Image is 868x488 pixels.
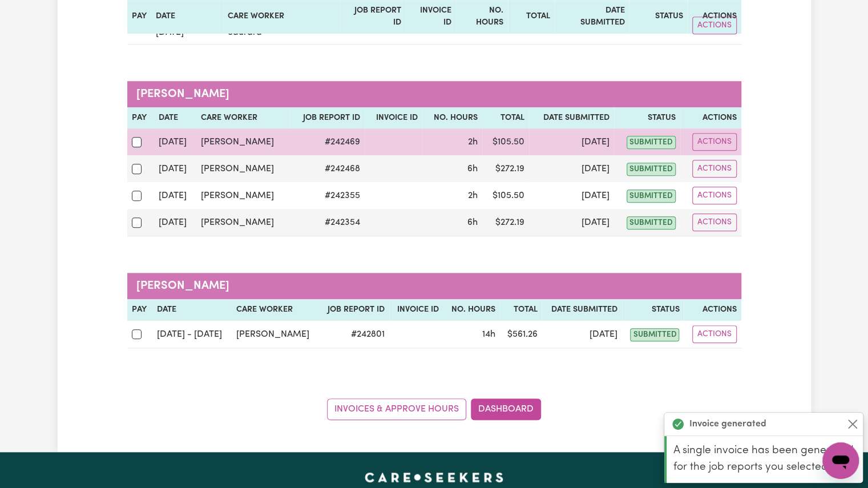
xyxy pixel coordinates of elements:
[467,164,478,174] span: 6 hours
[529,128,615,155] td: [DATE]
[422,107,482,129] th: No. Hours
[289,128,365,155] td: # 242469
[289,182,365,209] td: # 242355
[482,330,495,339] span: 14 hours
[127,299,153,321] th: Pay
[467,218,478,227] span: 6 hours
[500,299,542,321] th: Total
[529,155,615,182] td: [DATE]
[482,155,529,182] td: $ 272.19
[542,299,621,321] th: Date Submitted
[482,209,529,236] td: $ 272.19
[482,107,529,129] th: Total
[692,17,737,34] button: Actions
[289,209,365,236] td: # 242354
[468,138,478,147] span: 2 hours
[627,163,676,176] span: submitted
[673,443,856,476] p: A single invoice has been generated for the job reports you selected!
[822,442,859,479] iframe: Button to launch messaging window
[196,128,289,155] td: [PERSON_NAME]
[152,299,231,321] th: Date
[482,182,529,209] td: $ 105.50
[127,107,155,129] th: Pay
[846,417,859,431] button: Close
[232,321,319,348] td: [PERSON_NAME]
[627,136,676,149] span: submitted
[327,398,466,420] a: Invoices & Approve Hours
[127,81,741,107] caption: [PERSON_NAME]
[529,182,615,209] td: [DATE]
[482,128,529,155] td: $ 105.50
[289,155,365,182] td: # 242468
[627,189,676,203] span: submitted
[154,209,196,236] td: [DATE]
[319,299,389,321] th: Job Report ID
[468,191,478,200] span: 2 hours
[196,107,289,129] th: Care worker
[689,417,766,431] strong: Invoice generated
[154,155,196,182] td: [DATE]
[196,209,289,236] td: [PERSON_NAME]
[365,107,422,129] th: Invoice ID
[529,209,615,236] td: [DATE]
[542,321,621,348] td: [DATE]
[692,160,737,178] button: Actions
[692,213,737,231] button: Actions
[684,299,741,321] th: Actions
[443,299,500,321] th: No. Hours
[614,107,680,129] th: Status
[365,473,503,482] a: Careseekers home page
[389,299,443,321] th: Invoice ID
[471,398,541,420] a: Dashboard
[196,182,289,209] td: [PERSON_NAME]
[529,107,615,129] th: Date Submitted
[232,299,319,321] th: Care worker
[680,107,741,129] th: Actions
[196,155,289,182] td: [PERSON_NAME]
[627,216,676,229] span: submitted
[319,321,389,348] td: # 242801
[154,128,196,155] td: [DATE]
[692,133,737,151] button: Actions
[692,187,737,204] button: Actions
[692,325,737,343] button: Actions
[630,328,679,341] span: submitted
[289,107,365,129] th: Job Report ID
[127,273,741,299] caption: [PERSON_NAME]
[154,182,196,209] td: [DATE]
[152,321,231,348] td: [DATE] - [DATE]
[154,107,196,129] th: Date
[622,299,684,321] th: Status
[500,321,542,348] td: $ 561.26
